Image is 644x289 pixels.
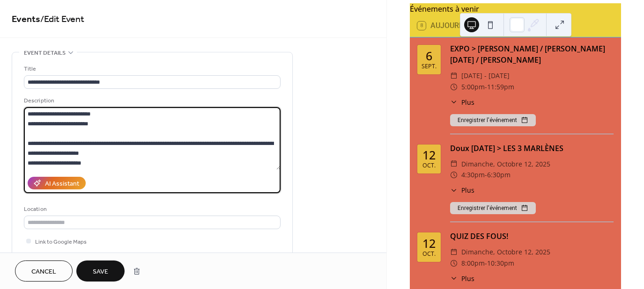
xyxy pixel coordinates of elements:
[461,169,485,181] span: 4:30pm
[45,179,79,189] div: AI Assistant
[76,260,125,282] button: Save
[461,274,474,283] span: Plus
[450,143,614,154] div: Doux [DATE] > LES 3 MARLÈNES
[450,43,614,65] div: EXPO > [PERSON_NAME] / [PERSON_NAME][DATE] / [PERSON_NAME]
[487,169,511,181] span: 6:30pm
[450,185,458,195] div: ​
[461,185,474,195] span: Plus
[410,3,621,14] div: Événements à venir
[15,260,73,282] button: Cancel
[450,274,474,283] button: ​Plus
[12,10,40,29] a: Events
[24,204,279,214] div: Location
[450,185,474,195] button: ​Plus
[28,177,86,189] button: AI Assistant
[485,258,487,269] span: -
[450,114,536,126] button: Enregistrer l'événement
[422,251,436,257] div: oct.
[35,237,87,247] span: Link to Google Maps
[450,70,458,81] div: ​
[450,258,458,269] div: ​
[24,48,66,58] span: Event details
[422,64,437,70] div: sept.
[422,149,436,161] div: 12
[485,169,487,181] span: -
[426,50,432,62] div: 6
[422,163,436,169] div: oct.
[461,70,510,81] span: [DATE] - [DATE]
[450,97,458,107] div: ​
[31,267,56,277] span: Cancel
[450,274,458,283] div: ​
[450,246,458,258] div: ​
[461,97,474,107] span: Plus
[461,258,485,269] span: 8:00pm
[24,96,279,106] div: Description
[450,97,474,107] button: ​Plus
[461,246,550,258] span: dimanche, octobre 12, 2025
[487,258,514,269] span: 10:30pm
[40,10,84,29] span: / Edit Event
[487,81,514,93] span: 11:59pm
[461,159,550,170] span: dimanche, octobre 12, 2025
[422,238,436,249] div: 12
[450,169,458,181] div: ​
[450,231,614,242] div: QUIZ DES FOUS!
[461,81,485,93] span: 5:00pm
[450,81,458,93] div: ​
[24,64,279,74] div: Title
[450,202,536,214] button: Enregistrer l'événement
[450,159,458,170] div: ​
[93,267,108,277] span: Save
[485,81,487,93] span: -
